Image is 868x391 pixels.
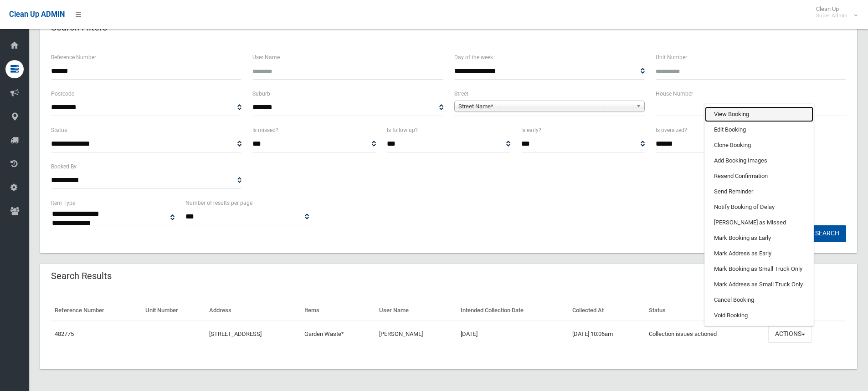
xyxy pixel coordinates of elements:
[569,300,645,321] th: Collected At
[252,52,280,62] label: User Name
[457,321,569,347] td: [DATE]
[51,125,67,135] label: Status
[645,321,765,347] td: Collection issues actioned
[454,89,468,99] label: Street
[808,225,846,242] button: Search
[205,300,301,321] th: Address
[705,199,813,215] a: Notify Booking of Delay
[387,125,418,135] label: Is follow up?
[458,101,632,112] span: Street Name*
[51,52,96,62] label: Reference Number
[656,125,687,135] label: Is oversized?
[768,326,812,343] button: Actions
[454,52,493,62] label: Day of the week
[705,261,813,277] a: Mark Booking as Small Truck Only
[375,321,457,347] td: [PERSON_NAME]
[457,300,569,321] th: Intended Collection Date
[656,89,693,99] label: House Number
[51,89,74,99] label: Postcode
[705,137,813,153] a: Clone Booking
[705,292,813,308] a: Cancel Booking
[521,125,541,135] label: Is early?
[812,5,857,19] span: Clean Up
[185,198,252,208] label: Number of results per page
[656,52,687,62] label: Unit Number
[51,198,75,208] label: Item Type
[705,168,813,184] a: Resend Confirmation
[51,162,77,172] label: Booked By
[375,300,457,321] th: User Name
[569,321,645,347] td: [DATE] 10:06am
[301,300,375,321] th: Items
[252,89,270,99] label: Suburb
[55,330,74,337] a: 482775
[705,184,813,199] a: Send Reminder
[142,300,205,321] th: Unit Number
[705,122,813,137] a: Edit Booking
[705,277,813,292] a: Mark Address as Small Truck Only
[705,107,813,122] a: View Booking
[40,267,123,285] header: Search Results
[705,246,813,261] a: Mark Address as Early
[209,330,262,337] a: [STREET_ADDRESS]
[705,215,813,230] a: [PERSON_NAME] as Missed
[301,321,375,347] td: Garden Waste*
[705,308,813,323] a: Void Booking
[645,300,765,321] th: Status
[9,10,65,19] span: Clean Up ADMIN
[51,300,142,321] th: Reference Number
[705,153,813,168] a: Add Booking Images
[705,230,813,246] a: Mark Booking as Early
[816,12,847,19] small: Super Admin
[252,125,278,135] label: Is missed?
